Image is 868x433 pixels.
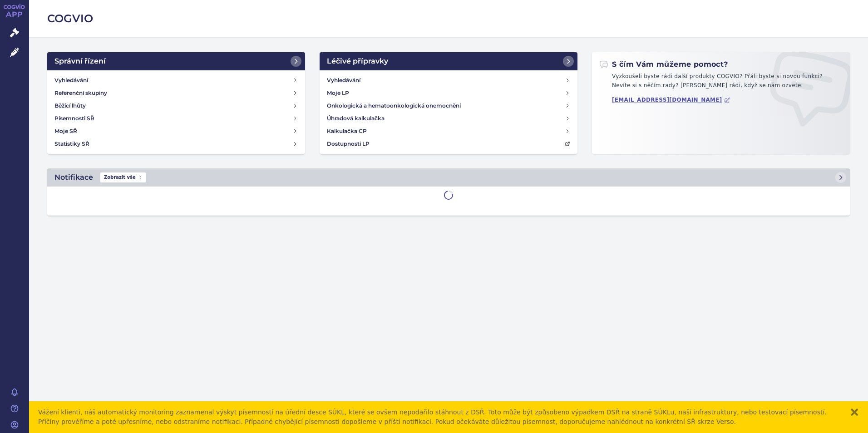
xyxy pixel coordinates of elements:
a: Dostupnosti LP [323,138,574,150]
h4: Vyhledávání [54,76,88,85]
a: Léčivé přípravky [320,52,577,70]
h4: Vyhledávání [327,76,360,85]
h4: Moje SŘ [54,127,77,136]
h4: Úhradová kalkulačka [327,114,385,123]
h4: Moje LP [327,89,349,98]
a: Úhradová kalkulačka [323,112,574,125]
a: Vyhledávání [323,74,574,87]
a: Kalkulačka CP [323,125,574,138]
h4: Onkologická a hematoonkologická onemocnění [327,101,461,110]
h2: S čím Vám můžeme pomoct? [599,59,728,69]
h2: Správní řízení [54,56,106,67]
a: Onkologická a hematoonkologická onemocnění [323,99,574,112]
a: NotifikaceZobrazit vše [47,168,850,187]
a: Moje SŘ [51,125,301,138]
a: Referenční skupiny [51,87,301,99]
h4: Dostupnosti LP [327,139,370,148]
a: Moje LP [323,87,574,99]
span: Zobrazit vše [100,172,146,182]
h4: Běžící lhůty [54,101,86,110]
a: [EMAIL_ADDRESS][DOMAIN_NAME] [612,97,730,103]
h2: Notifikace [54,172,93,183]
a: Písemnosti SŘ [51,112,301,125]
div: Vážení klienti, náš automatický monitoring zaznamenal výskyt písemností na úřední desce SÚKL, kte... [38,408,841,427]
h4: Písemnosti SŘ [54,114,94,123]
a: Vyhledávání [51,74,301,87]
p: Vyzkoušeli byste rádi další produkty COGVIO? Přáli byste si novou funkci? Nevíte si s něčím rady?... [599,72,843,93]
a: Běžící lhůty [51,99,301,112]
h2: Léčivé přípravky [327,56,388,67]
a: Statistiky SŘ [51,138,301,150]
a: Správní řízení [47,52,305,70]
button: zavřít [850,408,859,417]
h4: Referenční skupiny [54,89,107,98]
h4: Statistiky SŘ [54,139,89,148]
h2: COGVIO [47,11,850,26]
h4: Kalkulačka CP [327,127,367,136]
